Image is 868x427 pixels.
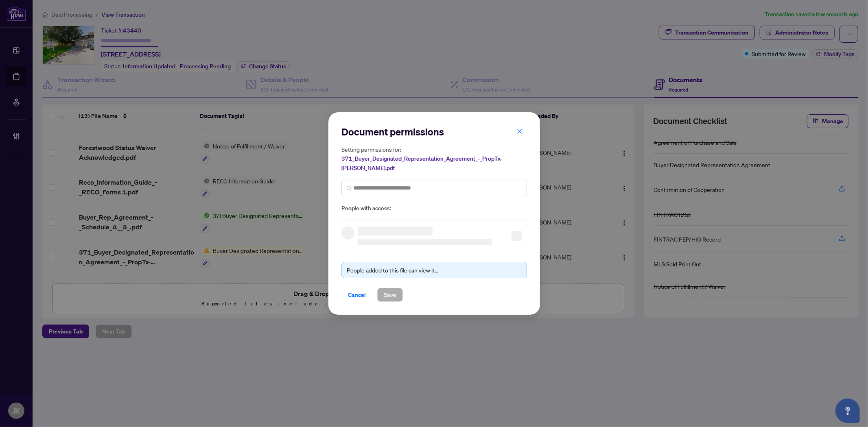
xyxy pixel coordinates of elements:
span: 371_Buyer_Designated_Representation_Agreement_-_PropTx-[PERSON_NAME].pdf [341,155,502,172]
button: Open asap [835,399,860,423]
span: People with access: [341,204,527,213]
div: People added to this file can view it... [347,266,522,274]
button: Save [377,288,403,302]
span: Cancel [348,288,366,301]
h5: Setting permissions for: [341,145,527,172]
button: Cancel [341,288,372,302]
img: search_icon [347,185,352,190]
h2: Document permissions [341,125,527,138]
span: close [517,129,523,134]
